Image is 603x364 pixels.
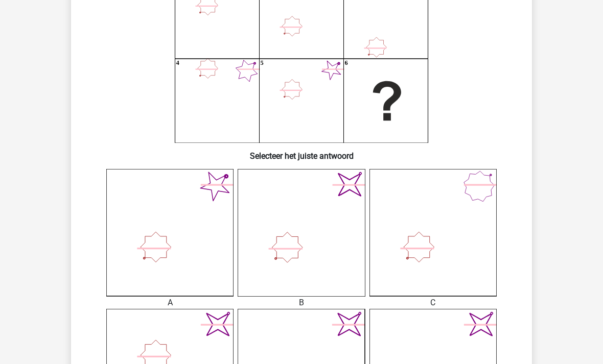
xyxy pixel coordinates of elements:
div: B [230,297,373,309]
text: 4 [176,60,179,67]
h6: Selecteer het juiste antwoord [87,143,516,161]
text: 5 [261,60,264,67]
div: A [99,297,241,309]
div: C [362,297,504,309]
text: 6 [345,60,348,67]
